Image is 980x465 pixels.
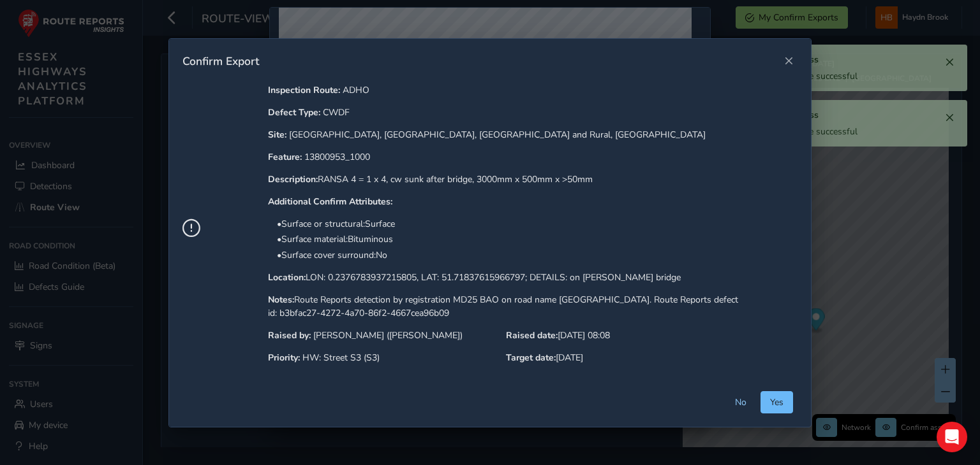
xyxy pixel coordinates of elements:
strong: Location: [268,271,306,283]
strong: Priority: [268,352,300,364]
div: Open Intercom Messenger [937,422,967,452]
p: LON: 0.2376783937215805, LAT: 51.71837615966797; DETAILS: on [PERSON_NAME] bridge [268,271,738,284]
strong: Description: [268,173,318,185]
strong: Feature: [268,151,302,163]
strong: Inspection Route: [268,84,340,96]
span: No [735,396,746,408]
strong: Raised by: [268,329,311,341]
p: Route Reports detection by registration MD25 BAO on road name [GEOGRAPHIC_DATA]. Route Reports de... [268,293,738,320]
p: CWDF [268,106,738,119]
button: No [725,391,756,413]
p: • Surface material : Bituminous [277,232,738,246]
p: RANSA 4 = 1 x 4, cw sunk after bridge, 3000mm x 500mm x >50mm [268,173,738,186]
p: [PERSON_NAME] ([PERSON_NAME]) [268,329,501,342]
div: Confirm Export [182,54,780,69]
button: Close [780,52,798,70]
strong: Site: [268,129,286,141]
p: • Surface cover surround : No [277,248,738,262]
strong: Notes: [268,294,294,306]
strong: Additional Confirm Attributes: [268,196,392,208]
button: Yes [761,391,793,413]
p: ADHO [268,83,738,97]
p: 13800953_1000 [268,150,738,164]
p: [GEOGRAPHIC_DATA], [GEOGRAPHIC_DATA], [GEOGRAPHIC_DATA] and Rural, [GEOGRAPHIC_DATA] [268,128,738,141]
strong: Raised date: [506,329,558,341]
strong: Defect Type: [268,106,320,118]
strong: Target date: [506,352,556,364]
p: HW: Street S3 (S3) [268,351,501,364]
p: [DATE] 08:08 [506,329,739,351]
p: • Surface or structural : Surface [277,217,738,231]
p: [DATE] [506,351,739,373]
span: Yes [770,396,783,408]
